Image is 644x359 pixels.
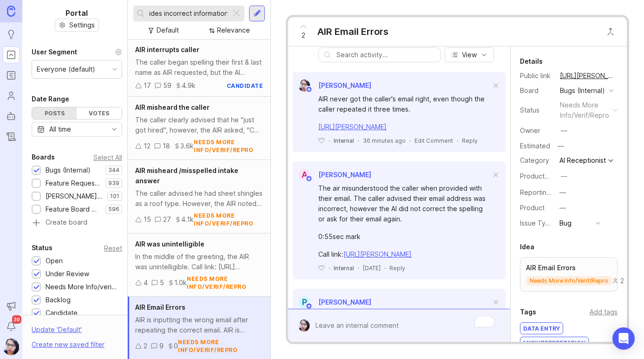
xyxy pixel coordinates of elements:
a: AIR was unintelligibleIn the middle of the greeting, the AIR was unintelligible. Call link: [URL]... [128,233,270,297]
div: Posts [32,107,77,119]
div: Bug [559,218,572,228]
button: View [445,47,494,62]
span: Settings [69,20,95,30]
div: needs more info/verif/repro [178,338,263,354]
div: In the middle of the greeting, the AIR was unintelligible. Call link: [URL][PERSON_NAME] Bug foun... [135,252,263,272]
div: 1.0k [174,278,187,288]
div: Idea [520,241,534,253]
p: 939 [108,179,119,187]
div: · [329,137,330,145]
span: [PERSON_NAME] [318,81,371,89]
div: 27 [163,214,171,225]
div: needs more info/verif/repro [194,138,263,154]
p: 344 [108,166,119,174]
div: Internal [334,264,354,272]
img: Pamela Cervantes [3,339,20,355]
a: Autopilot [3,108,20,125]
div: Create new saved filter [32,339,105,350]
div: Reply [389,264,405,272]
div: P [298,296,310,308]
span: [DATE] [363,264,381,272]
div: 2 [144,341,147,351]
span: AIR misheard the caller [135,103,210,111]
div: 0 [174,341,178,351]
div: Select All [93,155,122,160]
textarea: To enrich screen reader interactions, please activate Accessibility in Grammarly extension settings [310,317,502,334]
img: Pamela Cervantes [298,319,310,332]
a: Ideas [3,26,20,43]
div: Owner [520,126,552,136]
div: Backlog [46,295,71,305]
div: Default [157,25,179,35]
div: [PERSON_NAME] (Public) [46,191,103,201]
div: · [409,137,411,145]
div: Add tags [590,307,618,317]
a: Pamela Cervantes[PERSON_NAME] [293,80,371,92]
div: — [559,203,566,213]
div: Relevance [217,25,250,35]
a: Roadmaps [3,67,20,84]
div: AI Receptionist [559,157,606,164]
a: Users [3,87,20,104]
div: 12 [144,141,151,151]
p: 596 [108,206,119,213]
div: misinterpretation [520,337,588,348]
div: Bugs (Internal) [46,165,91,175]
div: AIR is inputting the wrong email after repeating the correct email. AIR is adding a period betwee... [135,315,263,335]
a: AIR misheard /misspelled intake answerThe caller advised he had sheet shingles as a roof type. Ho... [128,160,270,233]
div: User Segment [32,47,77,58]
label: Product [520,204,545,212]
button: Close button [601,22,620,41]
div: data entry [520,323,563,334]
div: Everyone (default) [37,64,95,74]
div: A [298,169,310,181]
p: 101 [110,193,119,200]
img: member badge [306,175,313,182]
div: — [555,140,567,152]
div: Public link [520,71,552,81]
div: needs more info/verif/repro [194,212,263,227]
span: [PERSON_NAME] [318,171,371,179]
div: Candidate [46,308,78,318]
button: Settings [55,19,99,32]
a: Create board [32,219,122,227]
div: Under Review [46,269,89,279]
a: A[PERSON_NAME] [293,169,371,181]
a: AIR Email Errorsneeds more info/verif/repro2 [520,257,618,292]
a: AIR misheard the callerThe caller clearly advised that he "just got hired", however, the AIR aske... [128,97,270,160]
div: The caller began spelling their first & last name as AIR requested, but the AI interrupted the ca... [135,57,263,78]
div: 59 [163,80,171,91]
div: 4 [144,278,148,288]
div: Status [520,105,552,115]
div: needs more info/verif/repro [560,100,609,120]
span: AIR Email Errors [135,303,185,311]
div: Votes [77,107,121,119]
p: needs more info/verif/repro [530,277,608,285]
div: candidate [227,82,263,90]
label: Issue Type [520,219,554,227]
div: Feature Board Sandbox [DATE] [46,204,101,214]
div: · [358,264,359,272]
a: AIR interrupts callerThe caller began spelling their first & last name as AIR requested, but the ... [128,39,270,97]
div: Open Intercom Messenger [612,327,635,350]
div: The caller advised he had sheet shingles as a roof type. However, the AIR noted "singles" (omitti... [135,188,263,209]
span: AIR was unintelligible [135,240,204,248]
label: ProductboardID [520,172,569,180]
span: AIR misheard /misspelled intake answer [135,166,238,185]
svg: toggle icon [107,126,122,133]
div: Call link: [318,249,491,259]
div: · [329,264,330,272]
div: Boards [32,152,55,163]
div: Board [520,86,552,96]
div: needs more info/verif/repro [187,275,263,291]
div: Bugs (Internal) [560,86,605,96]
div: 3.6k [180,141,194,151]
div: Status [32,242,53,253]
div: Reset [104,246,122,251]
span: [PERSON_NAME] [318,298,371,306]
div: 9 [159,341,164,351]
div: 4.1k [181,214,194,225]
div: Internal [334,137,354,145]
